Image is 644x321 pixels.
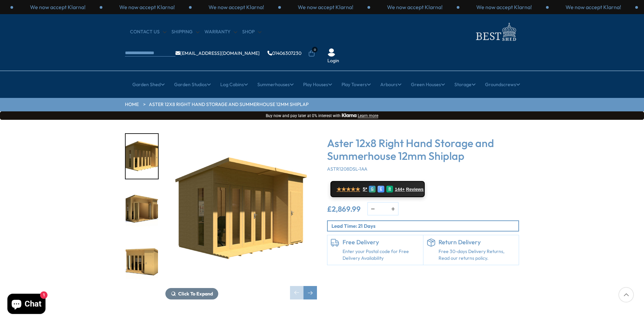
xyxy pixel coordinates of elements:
[125,239,159,285] div: 3 / 15
[327,48,335,57] img: User Icon
[290,286,303,299] div: Previous slide
[165,133,317,299] div: 1 / 15
[242,29,261,35] a: Shop
[204,29,237,35] a: Warranty
[178,291,213,297] span: Click To Expand
[327,137,519,163] h3: Aster 12x8 Right Hand Storage and Summerhouse 12mm Shiplap
[387,3,443,11] p: We now accept Klarna!
[343,248,420,261] a: Enter your Postal code for Free Delivery Availability
[119,3,175,11] p: We now accept Klarna!
[549,3,638,11] div: 3 / 3
[303,76,332,93] a: Play Houses
[406,187,424,192] span: Reviews
[459,3,549,11] div: 2 / 3
[192,3,281,11] div: 2 / 3
[125,101,139,108] a: HOME
[380,76,401,93] a: Arbours
[132,76,165,93] a: Garden Shed
[130,29,166,35] a: CONTACT US
[175,51,260,56] a: [EMAIL_ADDRESS][DOMAIN_NAME]
[257,76,294,93] a: Summerhouses
[454,76,476,93] a: Storage
[303,286,317,299] div: Next slide
[476,3,532,11] p: We now accept Klarna!
[327,166,367,172] span: ASTR1208DSL-1AA
[208,3,264,11] p: We now accept Klarna!
[342,76,371,93] a: Play Towers
[281,3,370,11] div: 3 / 3
[327,58,339,64] a: Login
[220,76,248,93] a: Log Cabins
[369,186,376,192] div: G
[439,239,516,246] h6: Return Delivery
[5,294,47,316] inbox-online-store-chat: Shopify online store chat
[125,186,159,232] div: 2 / 15
[165,133,317,285] img: Aster 12x8 Right Hand Storage and Summerhouse 12mm Shiplap
[126,239,158,284] img: 12x8ASTER2020render3_200x200.jpg
[312,47,318,52] span: 0
[165,288,218,299] button: Click To Expand
[126,187,158,231] img: 12x8ASTER2020render6_200x200.jpg
[125,133,159,179] div: 1 / 15
[370,3,459,11] div: 1 / 3
[330,181,425,197] a: ★★★★★ 5* G E R 144+ Reviews
[395,187,405,192] span: 144+
[439,248,516,261] p: Free 30-days Delivery Returns, Read our returns policy.
[566,3,621,11] p: We now accept Klarna!
[411,76,445,93] a: Green Houses
[336,186,360,192] span: ★★★★★
[267,51,301,56] a: 01406307230
[30,3,86,11] p: We now accept Klarna!
[386,186,393,192] div: R
[298,3,353,11] p: We now accept Klarna!
[472,21,519,43] img: logo
[149,101,309,108] a: Aster 12x8 Right Hand Storage and Summerhouse 12mm Shiplap
[308,50,315,57] a: 0
[102,3,192,11] div: 1 / 3
[378,186,384,192] div: E
[485,76,520,93] a: Groundscrews
[331,222,518,229] p: Lead Time: 21 Days
[13,3,102,11] div: 3 / 3
[327,205,361,213] ins: £2,869.99
[343,239,420,246] h6: Free Delivery
[174,76,211,93] a: Garden Studios
[126,134,158,179] img: 12x8ASTER2020render1_200x200.jpg
[171,29,199,35] a: Shipping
